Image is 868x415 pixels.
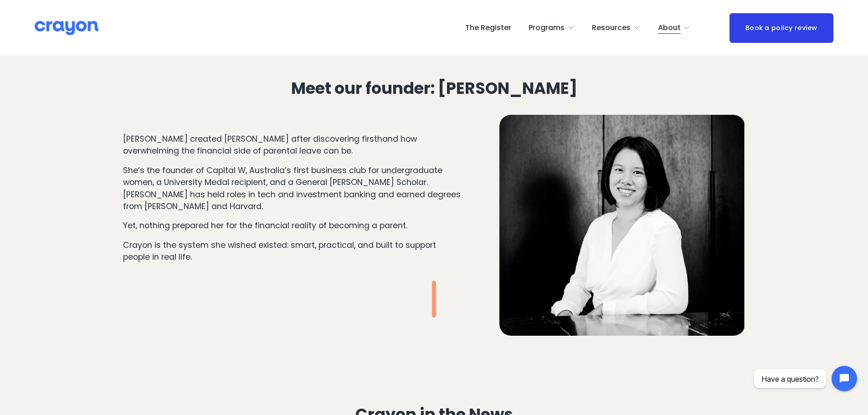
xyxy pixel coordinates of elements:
p: She’s the founder of Capital W, Australia’s first business club for undergraduate women, a Univer... [123,164,463,213]
span: About [658,21,681,35]
p: [PERSON_NAME] created [PERSON_NAME] after discovering firsthand how overwhelming the financial si... [123,133,463,157]
img: Crayon [35,20,98,36]
a: folder dropdown [529,20,575,35]
strong: Meet our founder: [PERSON_NAME] [291,77,577,99]
a: folder dropdown [658,20,691,35]
a: The Register [465,20,511,35]
p: Crayon is the system she wished existed: smart, practical, and built to support people in real life. [123,239,463,263]
a: Book a policy review [729,13,833,43]
p: Yet, nothing prepared her for the financial reality of becoming a parent. [123,220,463,231]
span: Programs [529,21,565,35]
a: folder dropdown [592,20,641,35]
span: Resources [592,21,631,35]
